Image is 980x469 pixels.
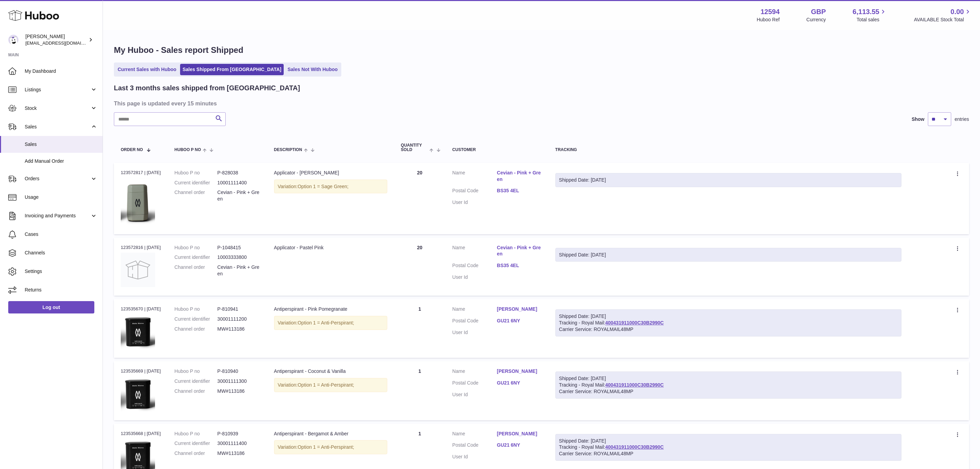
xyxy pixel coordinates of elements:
[175,378,217,385] dt: Current identifier
[452,368,497,376] dt: Name
[806,16,826,23] div: Currency
[452,262,497,271] dt: Postal Code
[25,268,97,275] span: Settings
[559,252,898,258] div: Shipped Date: [DATE]
[912,116,924,123] label: Show
[175,189,217,202] dt: Channel order
[811,7,826,16] strong: GBP
[853,7,879,16] span: 6,113.55
[452,244,497,259] dt: Name
[298,184,349,189] span: Option 1 = Sage Green;
[497,306,542,312] a: [PERSON_NAME]
[559,313,898,320] div: Shipped Date: [DATE]
[217,254,260,261] dd: 10003333800
[217,316,260,322] dd: 30001111200
[217,306,260,312] dd: P-810941
[274,368,387,375] div: Antiperspirant - Coconut & Vanilla
[452,274,497,281] dt: User Id
[121,148,143,152] span: Order No
[8,301,94,313] a: Log out
[760,7,780,16] strong: 12594
[394,163,446,234] td: 20
[555,434,901,461] div: Tracking - Royal Mail:
[452,318,497,326] dt: Postal Code
[175,180,217,186] dt: Current identifier
[298,320,354,325] span: Option 1 = Anti-Perspirant;
[401,143,428,152] span: Quantity Sold
[955,116,969,123] span: entries
[559,177,898,183] div: Shipped Date: [DATE]
[114,100,967,107] h3: This page is updated every 15 minutes
[285,64,340,75] a: Sales Not With Huboo
[25,33,87,46] div: [PERSON_NAME]
[497,262,542,269] a: BS35 4EL
[115,64,179,75] a: Current Sales with Huboo
[497,318,542,324] a: GU21 6NY
[497,431,542,437] a: [PERSON_NAME]
[121,170,161,176] div: 123572817 | [DATE]
[452,431,497,439] dt: Name
[857,16,887,23] span: Total sales
[452,148,542,152] div: Customer
[25,213,90,219] span: Invoicing and Payments
[914,7,972,23] a: 0.00 AVAILABLE Stock Total
[121,431,161,437] div: 123535668 | [DATE]
[757,16,780,23] div: Huboo Ref
[452,454,497,460] dt: User Id
[605,444,663,450] a: 400431911000C30B2990C
[394,361,446,420] td: 1
[452,306,497,314] dt: Name
[452,380,497,388] dt: Postal Code
[25,231,97,238] span: Cases
[121,314,155,350] img: 125941691598643.png
[25,141,97,148] span: Sales
[217,180,260,186] dd: 10001111400
[274,180,387,194] div: Variation:
[175,450,217,457] dt: Channel order
[605,382,663,388] a: 400431911000C30B2990C
[175,264,217,277] dt: Channel order
[25,40,101,46] span: [EMAIL_ADDRESS][DOMAIN_NAME]
[497,368,542,375] a: [PERSON_NAME]
[217,431,260,437] dd: P-810939
[497,442,542,448] a: GU21 6NY
[175,368,217,375] dt: Huboo P no
[497,187,542,194] a: BS35 4EL
[452,391,497,398] dt: User Id
[180,64,284,75] a: Sales Shipped From [GEOGRAPHIC_DATA]
[274,148,302,152] span: Description
[217,450,260,457] dd: MW#113186
[175,148,201,152] span: Huboo P no
[559,375,898,382] div: Shipped Date: [DATE]
[217,244,260,251] dd: P-1048415
[555,148,901,152] div: Tracking
[559,438,898,444] div: Shipped Date: [DATE]
[274,431,387,437] div: Antiperspirant - Bergamot & Amber
[175,388,217,394] dt: Channel order
[25,124,90,130] span: Sales
[25,250,97,256] span: Channels
[274,378,387,392] div: Variation:
[452,442,497,450] dt: Postal Code
[217,388,260,394] dd: MW#113186
[497,170,542,183] a: Cevian - Pink + Green
[452,329,497,336] dt: User Id
[559,388,898,395] div: Carrier Service: ROYALMAIL48MP
[25,68,97,75] span: My Dashboard
[559,326,898,333] div: Carrier Service: ROYALMAIL48MP
[298,444,354,450] span: Option 1 = Anti-Perspirant;
[217,264,260,277] dd: Cevian - Pink + Green
[274,316,387,330] div: Variation:
[298,382,354,388] span: Option 1 = Anti-Perspirant;
[175,306,217,312] dt: Huboo P no
[394,238,446,296] td: 20
[121,244,161,251] div: 123572816 | [DATE]
[114,45,969,56] h1: My Huboo - Sales report Shipped
[452,187,497,196] dt: Postal Code
[559,450,898,457] div: Carrier Service: ROYALMAIL48MP
[274,244,387,251] div: Applicator - Pastel Pink
[121,368,161,374] div: 123535669 | [DATE]
[497,380,542,386] a: GU21 6NY
[394,299,446,358] td: 1
[175,254,217,261] dt: Current identifier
